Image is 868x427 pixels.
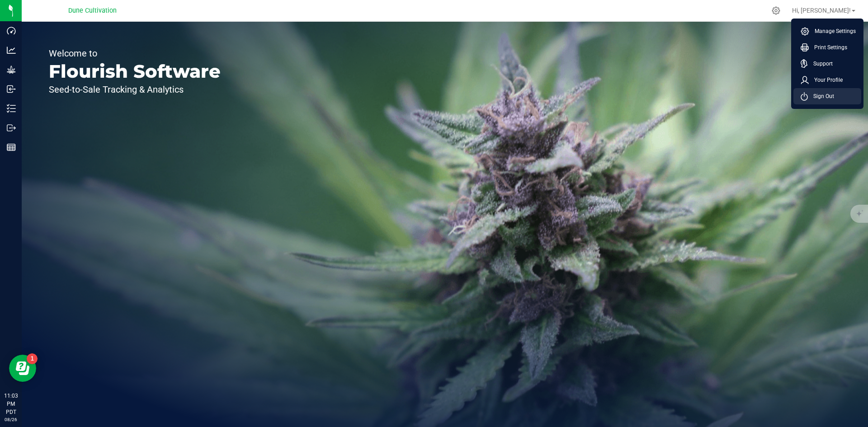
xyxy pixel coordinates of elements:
p: 08/26 [4,416,18,423]
li: Sign Out [793,88,861,104]
inline-svg: Inventory [7,104,16,113]
inline-svg: Analytics [7,46,16,55]
inline-svg: Grow [7,65,16,74]
iframe: Resource center unread badge [27,353,38,364]
p: Seed-to-Sale Tracking & Analytics [49,85,221,94]
inline-svg: Outbound [7,123,16,132]
span: Manage Settings [809,27,856,36]
span: Hi, [PERSON_NAME]! [792,7,851,14]
span: Dune Cultivation [68,7,117,14]
span: Your Profile [809,75,843,84]
p: Flourish Software [49,62,221,80]
inline-svg: Inbound [7,84,16,94]
span: Support [808,59,833,68]
div: Manage settings [770,6,782,15]
inline-svg: Dashboard [7,26,16,35]
inline-svg: Reports [7,143,16,152]
a: Support [801,59,858,68]
span: Sign Out [808,92,834,101]
iframe: Resource center [9,355,36,382]
span: Print Settings [809,43,847,52]
p: Welcome to [49,49,221,58]
p: 11:03 PM PDT [4,392,18,416]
